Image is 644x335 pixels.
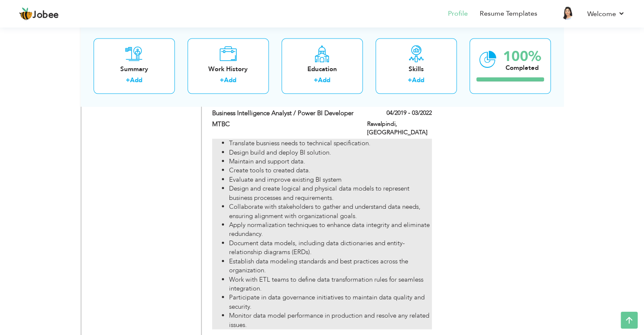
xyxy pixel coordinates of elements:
[448,9,468,19] a: Profile
[100,64,168,73] div: Summary
[561,6,575,20] img: Profile Img
[130,76,142,84] a: Add
[212,109,354,118] label: Business Intelligence Analyst / Power BI Developer
[387,109,432,117] label: 04/2019 - 03/2022
[229,184,431,202] li: Design and create logical and physical data models to represent business processes and requirements.
[229,311,431,329] li: Monitor data model performance in production and resolve any related issues.
[229,257,431,275] li: Establish data modeling standards and best practices across the organization.
[229,157,431,166] li: Maintain and support data.
[220,76,224,85] label: +
[288,64,356,73] div: Education
[503,49,541,63] div: 100%
[212,120,354,129] label: MTBC
[587,9,625,19] a: Welcome
[229,202,431,221] li: Collaborate with stakeholders to gather and understand data needs, ensuring alignment with organi...
[229,148,431,157] li: Design build and deploy BI solution.
[194,64,262,73] div: Work History
[126,76,130,85] label: +
[229,175,431,184] li: Evaluate and improve existing BI system
[229,139,431,148] li: Translate busniess needs to technical specification.
[229,239,431,257] li: Document data models, including data dictionaries and entity-relationship diagrams (ERDs).
[19,7,33,21] img: jobee.io
[229,293,431,311] li: Participate in data governance initiatives to maintain data quality and security.
[480,9,537,19] a: Resume Templates
[19,7,59,21] a: Jobee
[229,166,431,175] li: Create tools to created data.
[382,64,450,73] div: Skills
[412,76,424,84] a: Add
[318,76,330,84] a: Add
[229,275,431,293] li: Work with ETL teams to define data transformation rules for seamless integration.
[367,120,432,137] label: Rawalpindi, [GEOGRAPHIC_DATA]
[229,221,431,239] li: Apply normalization techniques to enhance data integrity and eliminate redundancy.
[33,11,59,20] span: Jobee
[408,76,412,85] label: +
[224,76,236,84] a: Add
[503,63,541,72] div: Completed
[314,76,318,85] label: +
